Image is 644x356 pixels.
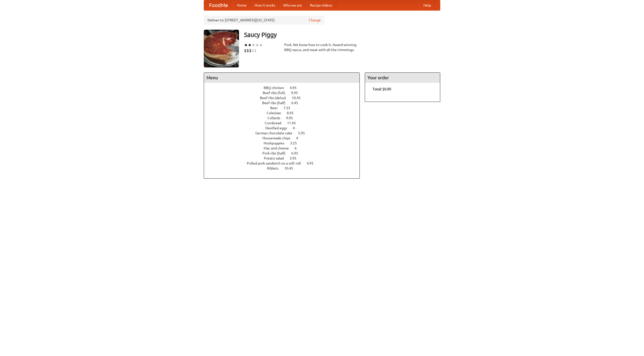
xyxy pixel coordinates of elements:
li: ★ [248,42,252,48]
span: Beef ribs (half) [262,101,291,105]
a: BBQ chicken 4.95 [264,86,306,90]
a: FoodMe [204,0,233,10]
li: $ [249,48,252,53]
h3: Saucy Piggy [244,30,440,40]
a: Mac and cheese 6 [264,146,306,150]
h4: Menu [204,73,359,83]
a: Beer 7.55 [270,106,300,110]
span: Potato salad [264,156,289,160]
span: 6 [295,146,302,150]
span: Devilled eggs [265,126,292,130]
a: Pork ribs (half) 6.95 [262,151,307,155]
a: Riblets 10.45 [267,166,302,170]
a: Potato salad 3.95 [264,156,306,160]
span: 7.55 [284,106,295,110]
span: Hushpuppies [264,141,289,145]
h4: Your order [365,73,440,83]
a: Beef ribs (full) 9.95 [263,91,307,95]
a: Coleslaw 8.95 [267,111,303,115]
a: Help [419,0,435,10]
span: 4.95 [307,161,318,165]
img: angular.jpg [204,30,239,67]
span: Beer [270,106,283,110]
span: 9.95 [291,91,303,95]
li: $ [244,48,247,53]
li: $ [254,48,257,53]
a: Recipe videos [306,0,336,10]
a: Devilled eggs 4 [265,126,304,130]
div: Pork. We know how to cook it. Award-winning BBQ sauce, and meat with all the trimmings. [284,42,360,52]
a: Home [233,0,251,10]
a: Change [309,18,321,23]
span: 6.45 [291,101,303,105]
span: Riblets [267,166,284,170]
a: How it works [251,0,279,10]
span: 3.25 [290,141,302,145]
span: 9.95 [286,116,298,120]
a: German chocolate cake 5.95 [255,131,314,135]
a: Beef ribs (delux) 10.45 [260,96,310,100]
li: $ [247,48,249,53]
span: 10.45 [292,96,306,100]
span: 4 [293,126,300,130]
span: Mac and cheese [264,146,294,150]
div: Deliver to: [STREET_ADDRESS][US_STATE] [204,16,325,25]
a: Beef ribs (half) 6.45 [262,101,307,105]
span: Pork ribs (half) [262,151,291,155]
li: ★ [259,42,263,48]
span: 8.95 [287,111,299,115]
li: ★ [255,42,259,48]
li: ★ [252,42,255,48]
b: Total: $0.00 [373,87,391,91]
span: Collards [267,116,285,120]
a: Who we are [279,0,306,10]
span: Coleslaw [267,111,286,115]
span: Beef ribs (full) [263,91,290,95]
a: Collards 9.95 [267,116,302,120]
a: Hushpuppies 3.25 [264,141,306,145]
li: $ [252,48,254,53]
a: Pulled pork sandwich on a soft roll 4.95 [247,161,323,165]
span: Beef ribs (delux) [260,96,291,100]
span: 4.95 [290,86,302,90]
span: Cornbread [265,121,286,125]
span: 4 [296,136,303,140]
span: 11.45 [287,121,301,125]
a: Housemade chips 4 [262,136,307,140]
span: 3.95 [290,156,301,160]
span: 5.95 [298,131,310,135]
span: 6.95 [291,151,303,155]
li: ★ [244,42,248,48]
span: BBQ chicken [264,86,289,90]
a: Cornbread 11.45 [265,121,305,125]
span: Pulled pork sandwich on a soft roll [247,161,306,165]
span: 10.45 [284,166,298,170]
span: Housemade chips [262,136,295,140]
span: German chocolate cake [255,131,297,135]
